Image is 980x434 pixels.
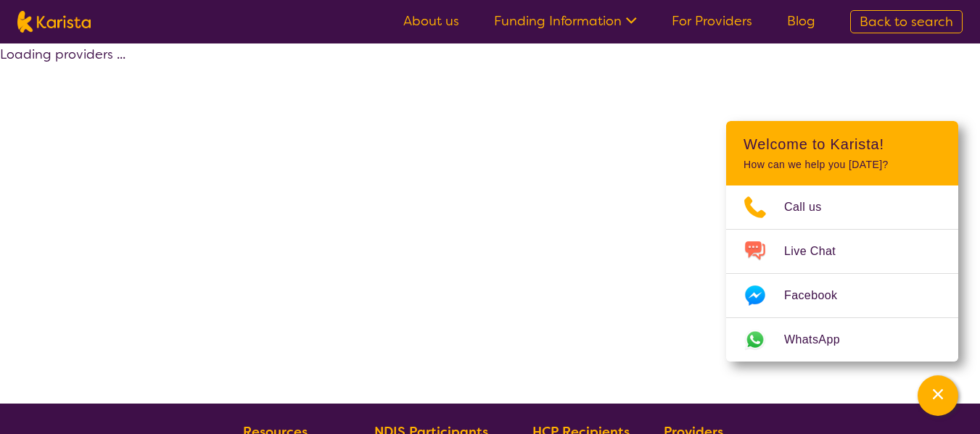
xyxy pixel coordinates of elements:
ul: Choose channel [726,185,958,362]
p: How can we help you [DATE]? [744,159,941,171]
h2: Welcome to Karista! [744,135,941,153]
a: For Providers [672,12,752,30]
div: Channel Menu [726,121,958,362]
span: WhatsApp [784,329,857,351]
a: Web link opens in a new tab. [726,318,958,362]
span: Facebook [784,285,855,306]
a: Funding Information [494,12,637,30]
button: Channel Menu [918,375,958,416]
span: Back to search [860,13,953,30]
a: Blog [787,12,815,30]
a: Back to search [850,10,963,33]
span: Call us [784,196,839,218]
span: Live Chat [784,241,853,262]
a: About us [403,12,459,30]
img: Karista logo [17,11,91,33]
